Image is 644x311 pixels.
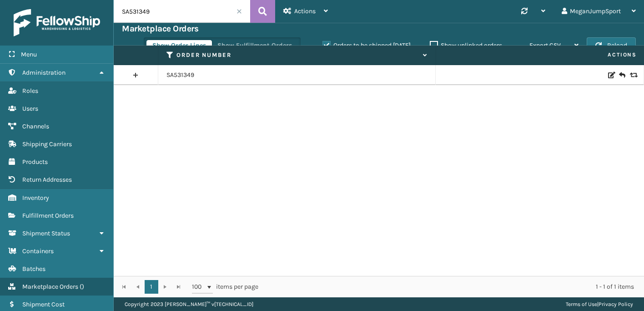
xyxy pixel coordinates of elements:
span: Shipment Cost [22,301,65,308]
span: Shipping Carriers [22,140,72,148]
a: SA531349 [166,71,194,80]
a: 1 [145,280,158,294]
span: Containers [22,247,54,255]
span: 100 [192,282,206,291]
button: Show Fulfillment Orders [211,40,298,51]
span: Return Addresses [22,176,72,184]
div: | [566,297,633,311]
a: Terms of Use [566,301,597,307]
i: Edit [608,72,614,78]
span: Products [22,158,48,166]
span: Shipment Status [22,229,70,237]
i: Create Return Label [619,71,624,80]
span: Fulfillment Orders [22,212,74,219]
a: Privacy Policy [599,301,633,307]
span: Users [22,105,38,112]
div: 1 - 1 of 1 items [271,282,634,291]
span: ( ) [80,283,84,291]
span: Roles [22,87,38,95]
label: Order Number [176,51,418,59]
span: Administration [22,69,65,76]
span: Batches [22,265,45,273]
span: Export CSV [529,41,561,49]
i: Replace [630,72,635,78]
span: items per page [192,280,258,294]
label: Show unlinked orders [430,41,502,49]
span: Actions [439,47,642,62]
span: Menu [21,51,37,58]
label: Orders to be shipped [DATE] [322,41,411,49]
span: Inventory [22,194,49,202]
span: Channels [22,122,49,130]
button: Reload [587,37,636,54]
button: Show Order Lines [146,40,212,51]
span: Actions [294,7,316,15]
h3: Marketplace Orders [122,23,198,34]
span: Marketplace Orders [22,283,78,291]
img: logo [14,9,100,36]
p: Copyright 2023 [PERSON_NAME]™ v [TECHNICAL_ID] [125,297,253,311]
